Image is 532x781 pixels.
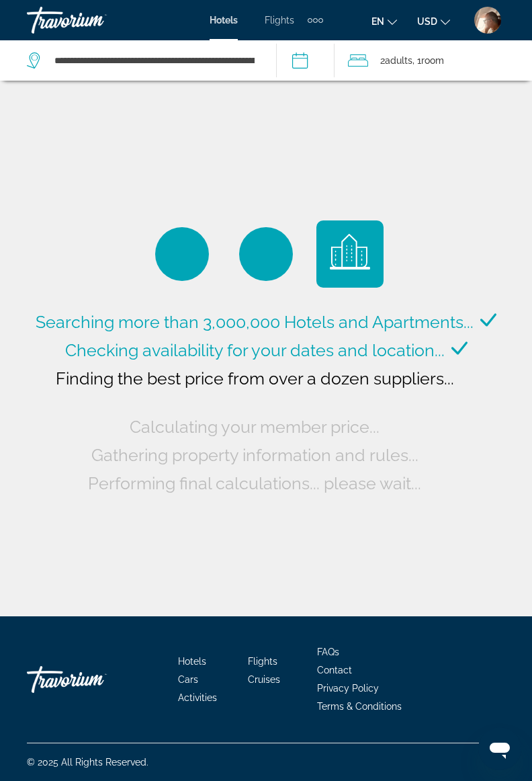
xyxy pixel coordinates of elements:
button: Check-in date: Oct 17, 2025 Check-out date: Oct 19, 2025 [276,40,335,81]
a: Cruises [248,674,280,685]
a: Flights [248,656,277,667]
a: Travorium [27,659,161,700]
button: Change language [371,11,397,31]
a: Privacy Policy [317,683,379,694]
a: Hotels [178,656,206,667]
a: Cars [178,674,198,685]
a: FAQs [317,647,339,657]
button: Travelers: 2 adults, 0 children [335,40,532,81]
span: Searching more than 3,000,000 Hotels and Apartments... [36,312,474,332]
button: Extra navigation items [308,9,323,31]
span: , 1 [412,51,444,70]
a: Travorium [27,3,161,38]
iframe: Button to launch messaging window [478,727,521,770]
img: Z [474,7,501,34]
span: Checking availability for your dates and location... [65,340,445,360]
span: 2 [380,51,412,70]
span: Room [421,55,444,66]
span: en [371,16,384,27]
a: Flights [265,15,294,26]
a: Contact [317,665,352,675]
a: Hotels [210,15,238,26]
span: © 2025 All Rights Reserved. [27,757,148,768]
span: USD [417,16,437,27]
span: Adults [385,55,412,66]
a: Terms & Conditions [317,701,402,712]
span: Gathering property information and rules... [91,445,418,465]
a: Activities [178,692,217,703]
span: Calculating your member price... [130,417,380,437]
span: Performing final calculations... please wait... [88,473,421,493]
button: User Menu [470,6,505,34]
button: Change currency [417,11,450,31]
span: Finding the best price from over a dozen suppliers... [56,368,454,388]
